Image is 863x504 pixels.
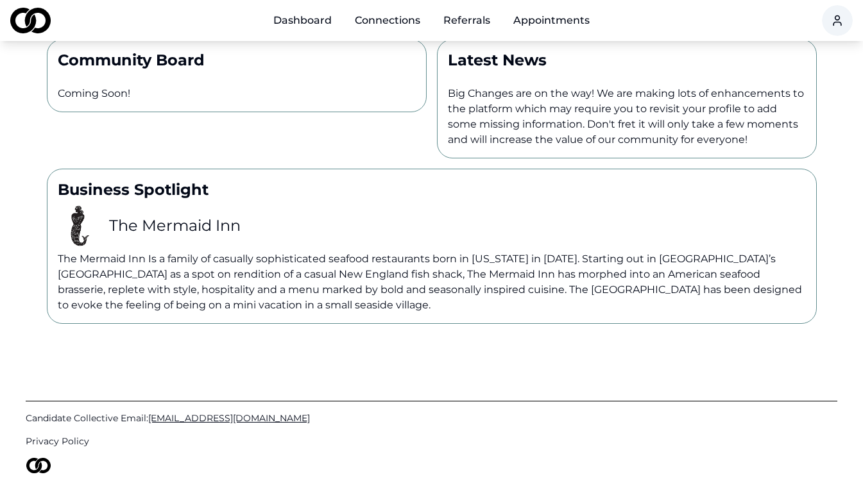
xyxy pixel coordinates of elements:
[263,8,600,33] nav: Main
[503,8,600,33] a: Appointments
[58,86,416,101] p: Coming Soon!
[58,180,806,200] p: Business Spotlight
[58,251,806,313] p: The Mermaid Inn Is a family of casually sophisticated seafood restaurants born in [US_STATE] in [...
[345,8,431,33] a: Connections
[26,412,837,424] a: Candidate Collective Email:[EMAIL_ADDRESS][DOMAIN_NAME]
[58,50,416,71] p: Community Board
[448,86,806,147] p: Big Changes are on the way! We are making lots of enhancements to the platform which may require ...
[26,458,51,473] img: logo
[10,8,51,33] img: logo
[448,50,806,71] p: Latest News
[26,435,837,448] a: Privacy Policy
[58,205,99,246] img: 2536d4df-93e4-455f-9ee8-7602d4669c22-images-images-profile_picture.png
[148,412,310,424] span: [EMAIL_ADDRESS][DOMAIN_NAME]
[109,215,241,236] h3: The Mermaid Inn
[263,8,342,33] a: Dashboard
[433,8,500,33] a: Referrals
